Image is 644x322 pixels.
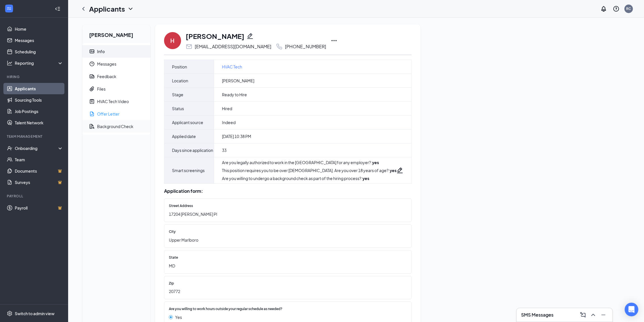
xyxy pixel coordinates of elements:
span: City [169,229,176,235]
span: Hired [222,106,232,111]
svg: ChevronDown [127,5,134,12]
svg: NoteActive [89,99,95,104]
a: SurveysCrown [15,177,63,188]
svg: Pencil [397,167,403,174]
span: Applied date [172,133,196,140]
div: H [171,37,175,45]
span: Zip [169,281,174,286]
a: Job Postings [15,106,63,117]
h1: [PERSON_NAME] [186,31,244,41]
span: Stage [172,91,183,98]
svg: DocumentSearch [89,124,95,129]
svg: Collapse [55,6,60,12]
div: This position requires you to be over [DEMOGRAPHIC_DATA]. Are you over 18 years of age? : [222,168,397,173]
div: Open Intercom Messenger [625,303,638,316]
a: Scheduling [15,46,63,57]
div: [EMAIL_ADDRESS][DOMAIN_NAME] [195,44,271,49]
div: [PHONE_NUMBER] [285,44,326,49]
a: DocumentApproveOffer Letter [82,108,150,120]
span: Status [172,105,184,112]
h1: Applicants [89,4,125,14]
span: Days since application [172,147,213,154]
span: Indeed [222,120,236,125]
div: Switch to admin view [15,311,54,316]
h2: [PERSON_NAME] [82,24,150,43]
span: Street Address [169,203,193,209]
svg: DocumentApprove [89,111,95,117]
div: Hiring [7,74,62,79]
div: Are you willing to undergo a background check as part of the hiring process? : [222,175,397,181]
a: Messages [15,35,63,46]
span: Yes [175,314,182,320]
span: 17204 [PERSON_NAME] Pl [169,211,401,217]
span: Are you willing to work hours outside your regular schedule as needed? [169,306,282,312]
svg: UserCheck [7,145,12,151]
span: Upper Marlboro [169,237,401,243]
strong: yes [390,168,397,173]
div: Onboarding [15,145,58,151]
div: Info [97,49,105,54]
a: ContactCardInfo [82,45,150,58]
a: DocumentsCrown [15,165,63,177]
span: State [169,255,178,260]
a: NoteActiveHVAC Tech Video [82,95,150,108]
a: PayrollCrown [15,202,63,214]
svg: Settings [7,311,12,316]
strong: yes [362,176,369,181]
svg: Phone [276,43,283,50]
svg: Pencil [247,33,253,39]
span: 20772 [169,288,401,294]
div: Are you legally authorized to work in the [GEOGRAPHIC_DATA] for any employer? : [222,160,397,165]
span: [PERSON_NAME] [222,78,254,83]
div: Application form: [164,188,412,194]
div: RC [626,6,631,11]
a: Sourcing Tools [15,94,63,106]
a: Applicants [15,83,63,94]
button: ComposeMessage [578,310,588,319]
svg: Ellipses [331,37,337,44]
a: DocumentSearchBackground Check [82,120,150,133]
svg: ChevronUp [590,311,597,318]
div: Files [97,86,106,92]
a: Team [15,154,63,165]
h3: SMS Messages [521,312,553,318]
svg: Report [89,74,95,79]
span: Position [172,63,187,70]
button: Minimize [599,310,608,319]
span: [DATE] 10:38 PM [222,133,251,139]
div: Payroll [7,194,62,198]
span: Smart screenings [172,167,205,174]
div: HVAC Tech Video [97,99,129,104]
svg: Minimize [600,311,607,318]
svg: ContactCard [89,49,95,54]
span: MD [169,263,401,269]
div: Team Management [7,134,62,139]
svg: QuestionInfo [613,5,620,12]
button: ChevronUp [589,310,598,319]
strong: yes [372,160,379,165]
div: Feedback [97,74,116,79]
a: ReportFeedback [82,70,150,83]
div: Reporting [15,60,64,66]
svg: Analysis [7,60,12,66]
a: HVAC Tech [222,64,242,70]
a: ClockMessages [82,58,150,70]
a: Home [15,23,63,35]
span: 33 [222,147,226,153]
svg: Paperclip [89,86,95,92]
span: Location [172,77,188,84]
svg: ChevronLeft [80,5,87,12]
svg: Clock [89,61,95,67]
div: Background Check [97,124,133,129]
div: Offer Letter [97,111,119,117]
svg: Notifications [600,5,607,12]
a: Talent Network [15,117,63,128]
svg: ComposeMessage [580,311,586,318]
svg: WorkstreamLogo [6,6,12,11]
span: Ready to Hire [222,92,247,97]
span: Messages [97,58,146,70]
a: PaperclipFiles [82,83,150,95]
svg: Email [186,43,192,50]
